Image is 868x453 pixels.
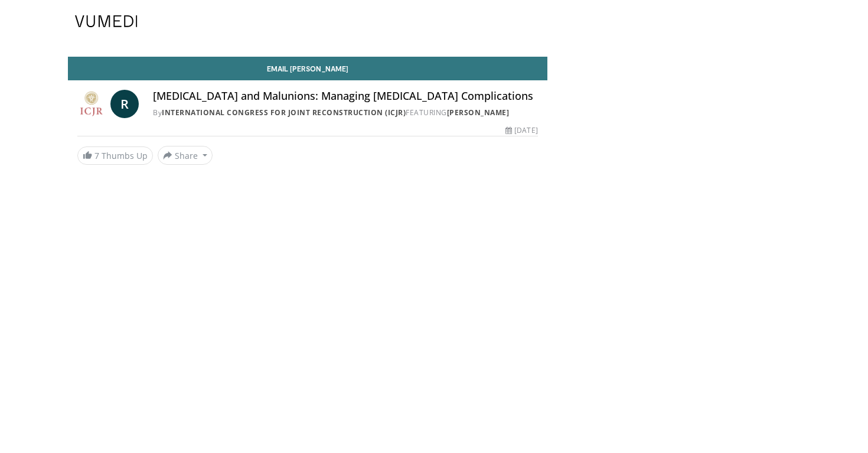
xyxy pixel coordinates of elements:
span: 7 [94,150,99,161]
a: R [110,90,139,118]
img: VuMedi Logo [75,15,138,27]
a: [PERSON_NAME] [447,107,510,118]
div: By FEATURING [153,107,538,118]
div: [DATE] [505,125,537,136]
a: 7 Thumbs Up [77,146,153,165]
a: Email [PERSON_NAME] [68,57,547,80]
button: Share [158,146,213,165]
a: International Congress for Joint Reconstruction (ICJR) [162,107,406,118]
h4: [MEDICAL_DATA] and Malunions: Managing [MEDICAL_DATA] Complications [153,90,538,103]
img: International Congress for Joint Reconstruction (ICJR) [77,90,106,118]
